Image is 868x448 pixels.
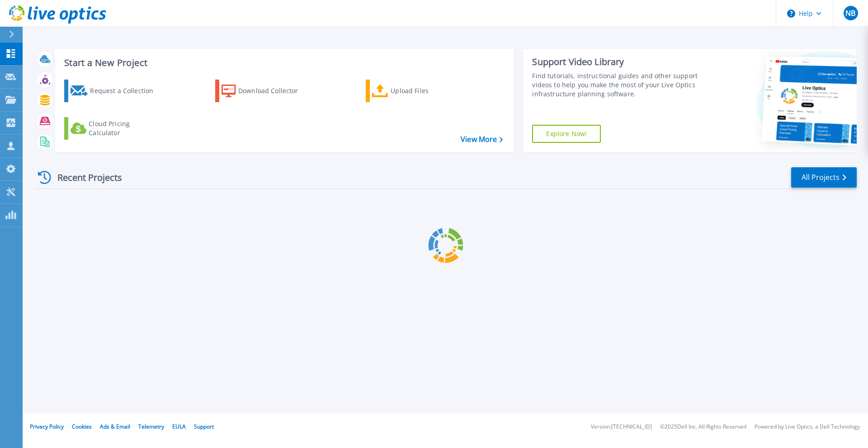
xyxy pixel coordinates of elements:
[35,166,134,189] div: Recent Projects
[755,424,860,430] li: Powered by Live Optics, a Dell Technology
[194,423,214,430] a: Support
[215,80,316,102] a: Download Collector
[461,135,503,144] a: View More
[660,424,746,430] li: © 2025 Dell Inc. All Rights Reserved
[791,167,857,188] a: All Projects
[532,56,702,68] div: Support Video Library
[366,80,467,102] a: Upload Files
[138,423,164,430] a: Telemetry
[64,58,503,68] h3: Start a New Project
[532,125,601,143] a: Explore Now!
[845,9,855,17] span: NB
[30,423,64,430] a: Privacy Policy
[391,82,463,100] div: Upload Files
[89,119,161,137] div: Cloud Pricing Calculator
[238,82,311,100] div: Download Collector
[100,423,130,430] a: Ads & Email
[591,424,652,430] li: Version: [TECHNICAL_ID]
[532,71,702,99] div: Find tutorials, instructional guides and other support videos to help you make the most of your L...
[172,423,186,430] a: EULA
[72,423,92,430] a: Cookies
[90,82,162,100] div: Request a Collection
[64,80,165,102] a: Request a Collection
[64,117,165,140] a: Cloud Pricing Calculator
